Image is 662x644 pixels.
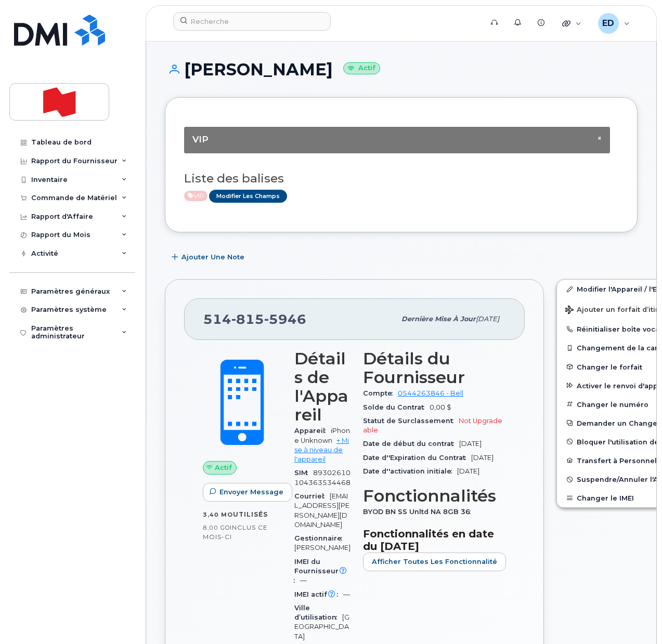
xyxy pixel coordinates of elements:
[219,487,283,497] span: Envoyer Message
[209,190,287,203] a: Modifier les Champs
[300,576,307,584] span: —
[192,134,209,144] span: VIP
[363,440,459,448] span: Date de début du contrat
[203,523,268,541] span: inclus ce mois-ci
[577,363,642,371] span: Changer le forfait
[598,134,602,142] span: ×
[343,590,350,598] span: —
[363,467,457,475] span: Date d''activation initiale
[203,511,233,518] span: 3,40 Mo
[203,311,306,327] span: 514
[294,590,343,598] span: IMEI actif
[294,427,350,444] span: iPhone Unknown
[294,492,330,500] span: Courriel
[363,508,476,516] span: BYOD BN SS Unltd NA 8GB 36
[294,427,331,435] span: Appareil
[203,524,230,531] span: 8,00 Go
[294,534,347,542] span: Gestionnaire
[363,553,506,571] button: Afficher Toutes les Fonctionnalité
[363,487,506,505] h3: Fonctionnalités
[184,172,618,185] h3: Liste des balises
[165,248,253,267] button: Ajouter une Note
[215,463,232,472] span: Actif
[231,311,264,327] span: 815
[294,492,349,529] span: [EMAIL_ADDRESS][PERSON_NAME][DOMAIN_NAME]
[294,469,351,486] span: 89302610104363534468
[372,557,497,567] span: Afficher Toutes les Fonctionnalité
[294,558,349,585] span: IMEI du Fournisseur
[363,528,506,553] h3: Fonctionnalités en date du [DATE]
[363,389,398,397] span: Compte
[476,315,499,323] span: [DATE]
[165,60,638,78] h1: [PERSON_NAME]
[401,315,476,323] span: Dernière mise à jour
[471,454,494,462] span: [DATE]
[294,349,351,424] h3: Détails de l'Appareil
[294,613,349,640] span: [GEOGRAPHIC_DATA]
[430,403,451,411] span: 0,00 $
[343,62,380,74] small: Actif
[363,417,459,425] span: Statut de Surclassement
[264,311,306,327] span: 5946
[181,252,244,262] span: Ajouter une Note
[294,544,351,551] span: [PERSON_NAME]
[363,403,430,411] span: Solde du Contrat
[294,604,342,621] span: Ville d’utilisation
[184,191,207,201] span: Active
[363,454,471,462] span: Date d''Expiration du Contrat
[294,437,349,464] a: + Mise à niveau de l'appareil
[203,483,292,502] button: Envoyer Message
[398,389,463,397] a: 0544263846 - Bell
[363,349,506,387] h3: Détails du Fournisseur
[598,135,602,142] button: Close
[459,440,482,448] span: [DATE]
[457,467,479,475] span: [DATE]
[294,469,313,477] span: SIM
[233,510,268,518] span: utilisés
